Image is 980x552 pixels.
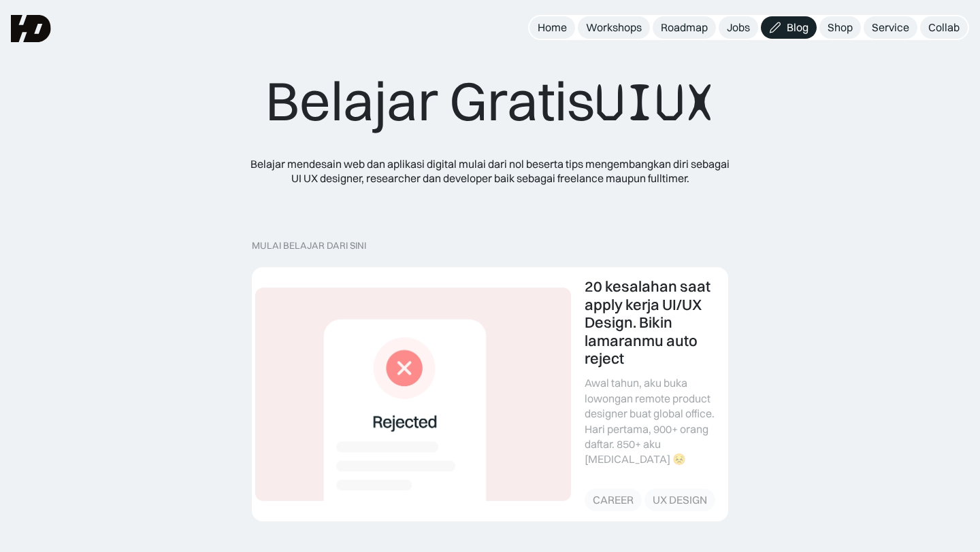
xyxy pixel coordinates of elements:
a: Shop [819,16,861,39]
div: Collab [928,20,960,35]
div: Shop [828,20,853,35]
a: Home [529,16,575,39]
a: Workshops [578,16,650,39]
div: Belajar Gratis [265,68,715,135]
a: Collab [920,16,968,39]
a: Jobs [719,16,758,39]
span: UIUX [595,70,715,135]
div: MULAI BELAJAR DARI SINI [252,240,728,252]
div: Belajar mendesain web dan aplikasi digital mulai dari nol beserta tips mengembangkan diri sebagai... [245,157,735,186]
a: Service [864,16,917,39]
div: Service [872,20,909,35]
div: Workshops [586,20,642,35]
div: Blog [787,20,808,35]
a: Roadmap [653,16,716,39]
div: Jobs [727,20,750,35]
div: Home [538,20,567,35]
div: Roadmap [661,20,708,35]
a: Blog [761,16,817,39]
